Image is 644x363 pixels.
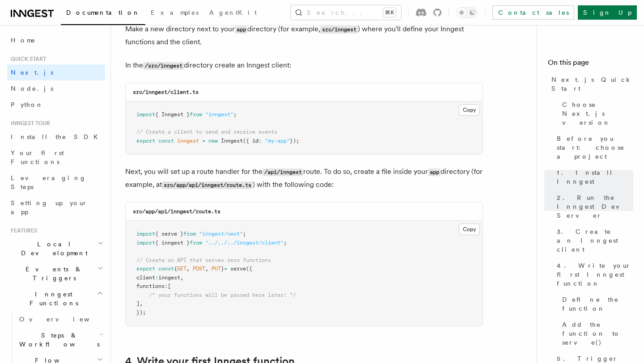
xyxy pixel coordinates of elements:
span: Inngest tour [7,120,50,127]
span: Next.js [11,69,53,76]
p: Make a new directory next to your directory (for example, ) where you'll define your Inngest func... [125,23,483,48]
span: , [140,300,143,307]
span: from [190,111,202,118]
span: } [221,266,224,272]
a: Install the SDK [7,129,105,145]
span: import [136,111,155,118]
a: Define the function [559,291,633,317]
span: Leveraging Steps [11,174,86,190]
span: Inngest [221,138,243,144]
span: { Inngest } [155,111,190,118]
span: : [165,283,168,289]
span: Define the function [562,295,633,313]
span: 3. Create an Inngest client [557,227,633,254]
span: serve [230,266,246,272]
p: In the directory create an Inngest client: [125,59,483,72]
span: "inngest/next" [199,231,243,237]
span: const [158,138,174,144]
span: from [183,231,196,237]
code: src/app/api/inngest/route.ts [133,208,220,215]
span: Home [11,36,36,45]
span: Setting up your app [11,199,88,215]
span: }); [290,138,299,144]
span: Steps & Workflows [16,331,100,349]
a: Next.js Quick Start [548,72,633,97]
span: Local Development [7,240,97,257]
span: [ [168,283,171,289]
button: Inngest Functions [7,286,105,311]
span: "my-app" [265,138,290,144]
span: : [258,138,262,144]
h4: On this page [548,57,633,72]
a: 3. Create an Inngest client [553,224,633,257]
a: Python [7,97,105,113]
span: Events & Triggers [7,265,97,283]
a: Leveraging Steps [7,170,105,195]
span: export [136,138,155,144]
span: POST [193,266,205,272]
a: Next.js [7,64,105,80]
span: { serve } [155,231,183,237]
a: Your first Functions [7,145,105,170]
button: Steps & Workflows [16,327,105,352]
span: ; [243,231,246,237]
span: 4. Write your first Inngest function [557,261,633,288]
a: Add the function to serve() [559,317,633,350]
a: Examples [145,3,204,24]
span: Add the function to serve() [562,320,633,347]
a: Documentation [61,3,145,25]
span: Node.js [11,85,53,92]
span: 2. Run the Inngest Dev Server [557,193,633,220]
span: { inngest } [155,240,190,246]
span: ; [284,240,287,246]
code: app [235,26,247,34]
span: Next.js Quick Start [551,75,633,93]
button: Toggle dark mode [456,7,478,18]
button: Events & Triggers [7,261,105,286]
span: Your first Functions [11,149,64,165]
span: Documentation [66,9,140,16]
span: }); [136,309,146,316]
span: functions [136,283,165,289]
span: client [136,274,155,281]
span: , [180,274,183,281]
code: src/app/api/inngest/route.ts [162,181,253,189]
span: ] [136,300,140,307]
button: Copy [459,224,480,235]
span: ; [233,111,237,118]
span: Inngest Functions [7,290,97,308]
span: import [136,231,155,237]
a: 1. Install Inngest [553,165,633,190]
span: inngest [177,138,199,144]
span: "../../../inngest/client" [205,240,284,246]
span: 1. Install Inngest [557,168,633,186]
span: PUT [212,266,221,272]
p: Next, you will set up a route handler for the route. To do so, create a file inside your director... [125,165,483,191]
a: Before you start: choose a project [553,131,633,165]
a: Setting up your app [7,195,105,220]
button: Search...⌘K [291,5,401,20]
span: : [155,274,158,281]
span: // Create an API that serves zero functions [136,257,271,263]
kbd: ⌘K [383,8,396,17]
span: ({ id [243,138,258,144]
span: Examples [151,9,199,16]
span: ({ [246,266,252,272]
span: , [186,266,190,272]
span: { [174,266,177,272]
span: from [190,240,202,246]
span: AgentKit [209,9,257,16]
code: app [428,169,441,176]
a: AgentKit [204,3,262,24]
span: "inngest" [205,111,233,118]
span: Python [11,101,43,108]
span: Quick start [7,55,46,63]
code: src/inngest/client.ts [133,89,199,95]
a: Home [7,32,105,48]
span: = [224,266,227,272]
span: inngest [158,274,180,281]
span: , [205,266,208,272]
a: 2. Run the Inngest Dev Server [553,190,633,224]
span: export [136,266,155,272]
span: new [208,138,218,144]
